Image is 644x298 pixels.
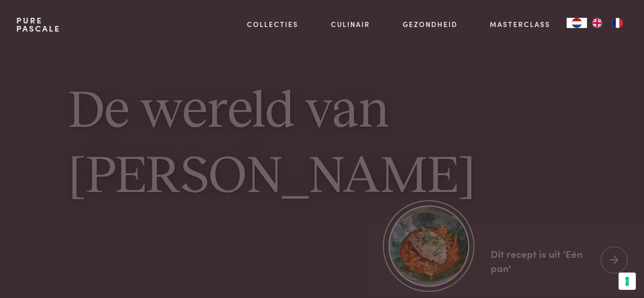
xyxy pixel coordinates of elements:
h1: De wereld van [PERSON_NAME] [69,80,576,210]
div: Dit recept is uit 'Eén pan' [491,247,593,276]
a: https://admin.purepascale.com/wp-content/uploads/2025/08/home_recept_link.jpg Dit recept is uit '... [367,226,644,296]
a: Culinair [331,19,370,30]
div: Language [567,18,587,28]
a: NL [567,18,587,28]
a: Masterclass [490,19,550,30]
a: Gezondheid [403,19,458,30]
ul: Language list [587,18,628,28]
img: https://admin.purepascale.com/wp-content/uploads/2025/08/home_recept_link.jpg [388,205,469,286]
a: PurePascale [16,16,61,33]
a: EN [587,18,607,28]
a: Collecties [247,19,298,30]
aside: Language selected: Nederlands [567,18,628,28]
button: Uw voorkeuren voor toestemming voor trackingtechnologieën [619,273,636,290]
a: FR [607,18,628,28]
